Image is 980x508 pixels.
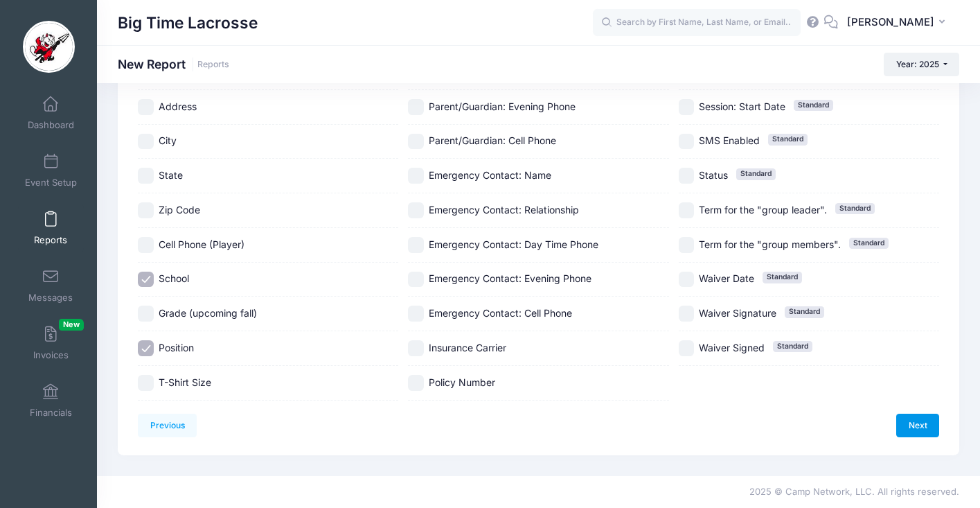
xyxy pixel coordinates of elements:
[699,100,785,112] span: Session: Start Date
[699,134,760,146] span: SMS Enabled
[18,146,84,195] a: Event Setup
[18,376,84,425] a: Financials
[138,237,154,253] input: Cell Phone (Player)
[429,134,556,146] span: Parent/Guardian: Cell Phone
[749,486,959,497] span: 2025 © Camp Network, LLC. All rights reserved.
[118,57,229,71] h1: New Report
[23,21,75,73] img: Big Time Lacrosse
[768,134,808,145] span: Standard
[884,53,959,76] button: Year: 2025
[679,237,695,253] input: Term for the "group members".Standard
[679,134,695,150] input: SMS EnabledStandard
[408,99,424,115] input: Parent/Guardian: Evening Phone
[699,272,754,284] span: Waiver Date
[593,9,801,37] input: Search by First Name, Last Name, or Email...
[138,375,154,391] input: T-Shirt Size
[838,7,959,39] button: [PERSON_NAME]
[18,261,84,310] a: Messages
[896,414,939,437] a: Next
[408,134,424,150] input: Parent/Guardian: Cell Phone
[429,238,598,250] span: Emergency Contact: Day Time Phone
[835,203,875,214] span: Standard
[679,306,695,322] input: Waiver SignatureStandard
[159,376,211,388] span: T-Shirt Size
[763,272,802,283] span: Standard
[429,272,591,284] span: Emergency Contact: Evening Phone
[679,272,695,288] input: Waiver DateStandard
[429,307,572,319] span: Emergency Contact: Cell Phone
[679,168,695,184] input: StatusStandard
[30,407,72,419] span: Financials
[408,340,424,356] input: Insurance Carrier
[849,238,889,249] span: Standard
[408,375,424,391] input: Policy Number
[28,292,73,304] span: Messages
[408,272,424,288] input: Emergency Contact: Evening Phone
[408,168,424,184] input: Emergency Contact: Name
[429,169,551,181] span: Emergency Contact: Name
[773,341,812,352] span: Standard
[159,307,257,319] span: Grade (upcoming fall)
[138,272,154,288] input: School
[34,234,67,246] span: Reports
[159,204,200,216] span: Zip Code
[28,119,74,131] span: Dashboard
[138,99,154,115] input: Address
[785,306,824,317] span: Standard
[18,89,84,137] a: Dashboard
[138,134,154,150] input: City
[408,202,424,218] input: Emergency Contact: Relationship
[699,238,841,250] span: Term for the "group members".
[18,319,84,367] a: InvoicesNew
[118,7,258,39] h1: Big Time Lacrosse
[159,134,177,146] span: City
[138,414,197,437] a: Previous
[679,340,695,356] input: Waiver SignedStandard
[429,376,495,388] span: Policy Number
[699,169,728,181] span: Status
[138,340,154,356] input: Position
[59,319,84,331] span: New
[699,307,776,319] span: Waiver Signature
[679,99,695,115] input: Session: Start DateStandard
[429,204,579,216] span: Emergency Contact: Relationship
[159,342,194,353] span: Position
[159,238,244,250] span: Cell Phone (Player)
[736,168,776,179] span: Standard
[408,237,424,253] input: Emergency Contact: Day Time Phone
[33,349,69,361] span: Invoices
[699,342,765,353] span: Waiver Signed
[138,202,154,218] input: Zip Code
[896,59,939,69] span: Year: 2025
[429,100,576,112] span: Parent/Guardian: Evening Phone
[25,177,77,189] span: Event Setup
[699,204,827,216] span: Term for the "group leader".
[847,15,934,30] span: [PERSON_NAME]
[138,306,154,322] input: Grade (upcoming fall)
[679,202,695,218] input: Term for the "group leader".Standard
[159,169,183,181] span: State
[159,100,197,112] span: Address
[408,306,424,322] input: Emergency Contact: Cell Phone
[197,60,229,70] a: Reports
[138,168,154,184] input: State
[18,204,84,252] a: Reports
[159,272,189,284] span: School
[429,342,506,353] span: Insurance Carrier
[794,100,833,111] span: Standard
